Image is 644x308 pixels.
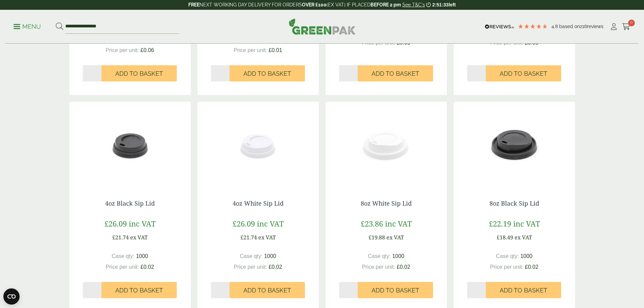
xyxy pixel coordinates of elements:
[518,23,548,29] div: 4.79 Stars
[513,218,540,229] span: inc VAT
[230,282,305,298] button: Add to Basket
[115,287,163,294] span: Add to Basket
[490,264,523,270] span: Price per unit:
[112,253,135,259] span: Case qty:
[368,253,391,259] span: Case qty:
[14,23,41,29] a: Menu
[449,2,456,7] span: left
[520,253,532,259] span: 1000
[141,47,154,53] span: £0.06
[243,287,291,294] span: Add to Basket
[580,24,587,29] span: 216
[485,24,514,29] img: REVIEWS.io
[587,24,603,29] span: reviews
[358,282,433,298] button: Add to Basket
[136,253,148,259] span: 1000
[372,287,419,294] span: Add to Basket
[454,102,575,186] img: 8oz Black Sip Lid
[302,2,327,7] strong: OVER £100
[105,47,139,53] span: Price per unit:
[129,218,156,229] span: inc VAT
[269,47,282,53] span: £0.01
[622,23,630,30] i: Cart
[402,2,425,7] a: See T&C's
[500,287,547,294] span: Add to Basket
[358,65,433,81] button: Add to Basket
[486,282,561,298] button: Add to Basket
[559,24,580,29] span: Based on
[371,2,401,7] strong: BEFORE 2 pm
[3,288,20,305] button: Open CMP widget
[197,102,319,186] img: 4oz White Sip Lid
[500,70,547,77] span: Add to Basket
[486,65,561,81] button: Add to Basket
[234,47,267,53] span: Price per unit:
[233,199,284,207] a: 4oz White Sip Lid
[497,234,513,241] span: £18.49
[397,264,410,270] span: £0.02
[385,218,412,229] span: inc VAT
[104,218,127,229] span: £26.09
[14,23,41,31] p: Menu
[515,234,532,241] span: ex VAT
[490,199,539,207] a: 8oz Black Sip Lid
[130,234,148,241] span: ex VAT
[392,253,404,259] span: 1000
[496,253,519,259] span: Case qty:
[386,234,404,241] span: ex VAT
[361,199,412,207] a: 8oz White Sip Lid
[610,23,618,30] i: My Account
[551,24,559,29] span: 4.8
[233,218,255,229] span: £26.09
[112,234,129,241] span: £21.74
[188,2,199,7] strong: FREE
[628,20,635,26] span: 0
[258,234,276,241] span: ex VAT
[234,264,267,270] span: Price per unit:
[264,253,276,259] span: 1000
[525,264,539,270] span: £0.02
[269,264,282,270] span: £0.02
[105,199,155,207] a: 4oz Black Sip Lid
[240,253,263,259] span: Case qty:
[101,282,177,298] button: Add to Basket
[101,65,177,81] button: Add to Basket
[489,218,511,229] span: £22.19
[368,234,385,241] span: £19.88
[362,264,395,270] span: Price per unit:
[243,70,291,77] span: Add to Basket
[622,22,630,32] a: 0
[69,102,191,186] img: 4oz Black Slip Lid
[240,234,257,241] span: £21.74
[372,70,419,77] span: Add to Basket
[105,264,139,270] span: Price per unit:
[361,218,383,229] span: £23.86
[289,18,356,34] img: GreenPak Supplies
[230,65,305,81] button: Add to Basket
[141,264,154,270] span: £0.02
[115,70,163,77] span: Add to Basket
[257,218,284,229] span: inc VAT
[432,2,449,7] span: 2:51:33
[326,102,447,186] img: 8oz White Sip Lid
